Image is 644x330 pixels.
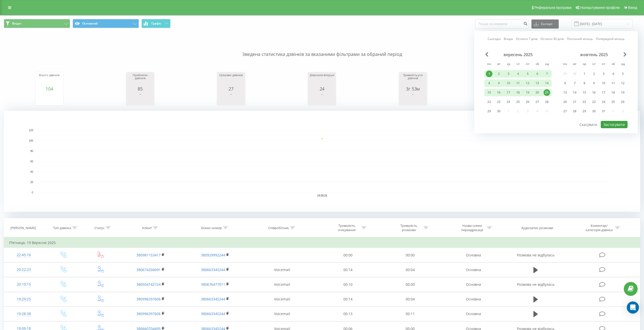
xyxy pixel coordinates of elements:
div: 22:45:16 [9,250,39,260]
div: 14 [544,80,550,86]
div: 13 [534,80,541,86]
div: пн 8 вер 2025 р. [484,79,494,87]
div: Назва схеми переадресації [459,224,486,232]
div: 30 [591,108,597,115]
div: A chart. [128,91,153,106]
span: Вхідні [12,21,21,26]
div: чт 9 жовт 2025 р. [589,79,599,87]
abbr: вівторок [571,61,578,68]
div: сб 27 вер 2025 р. [532,98,542,106]
div: пт 10 жовт 2025 р. [599,79,608,87]
abbr: середа [580,61,588,68]
div: Прийнятих дзвінків [128,74,153,86]
div: чт 2 жовт 2025 р. [589,70,599,78]
td: Основна [441,248,506,262]
div: пн 13 жовт 2025 р. [560,89,570,96]
td: 00:14 [317,292,379,306]
td: 00:10 [317,277,379,292]
div: ср 1 жовт 2025 р. [579,70,589,78]
div: вт 2 вер 2025 р. [494,70,504,78]
a: Поточний місяць [567,36,593,41]
div: 13 [562,89,568,96]
div: 18 [610,89,616,96]
div: 12 [619,80,626,86]
div: 7 [571,80,578,86]
div: сб 13 вер 2025 р. [532,79,542,87]
div: 8 [486,80,492,86]
div: 8 [581,80,588,86]
button: Графік [141,19,171,28]
div: 5 [619,71,626,77]
div: Співробітник [268,226,289,230]
text: 120 [29,129,33,132]
td: Основна [441,306,506,321]
div: чт 23 жовт 2025 р. [589,98,599,106]
div: пн 27 жовт 2025 р. [560,107,570,115]
div: 85 [128,86,153,91]
div: пн 15 вер 2025 р. [484,89,494,96]
td: Voicemail [247,292,317,306]
div: 17 [600,89,607,96]
div: A chart. [400,91,426,106]
abbr: четвер [590,61,598,68]
div: Аудіозапис розмови [521,226,553,230]
div: 16 [495,89,502,96]
div: 19 [524,89,531,96]
div: 4 [610,71,616,77]
a: 380504142724 [136,282,161,287]
div: 27 [218,86,244,91]
div: Бізнес номер [201,226,222,230]
span: Реферальна програма [534,6,572,10]
div: Open Intercom Messenger [627,301,639,314]
div: Тривалість розмови [395,224,422,232]
div: 3г 53м [400,86,426,91]
abbr: вівторок [495,61,503,68]
div: ср 17 вер 2025 р. [504,89,513,96]
a: 380996397606 [136,297,161,301]
td: Voicemail [247,262,317,277]
a: Вчора [504,36,513,41]
div: пт 5 вер 2025 р. [523,70,532,78]
td: 00:00 [317,248,379,262]
div: нд 21 вер 2025 р. [542,89,552,96]
div: 2 [495,71,502,77]
svg: A chart. [37,91,62,106]
div: A chart. [218,91,244,106]
div: 23 [591,99,597,105]
text: 20 [30,181,33,184]
text: 40 [30,170,33,173]
span: Графік [151,22,161,25]
div: 3 [600,71,607,77]
div: 28 [544,99,550,105]
abbr: п’ятниця [524,61,531,68]
div: пн 6 жовт 2025 р. [560,79,570,87]
td: 00:11 [379,306,441,321]
abbr: неділя [619,61,627,68]
div: 104 [37,86,62,91]
div: нд 5 жовт 2025 р. [618,70,628,78]
abbr: п’ятниця [600,61,607,68]
abbr: понеділок [561,61,569,68]
div: 1 [581,71,588,77]
div: [PERSON_NAME] [10,226,36,230]
div: 28 [571,108,578,115]
span: Розмова не відбулась [517,282,554,287]
div: 20 [534,89,541,96]
div: ср 24 вер 2025 р. [504,98,513,106]
div: 20:22:23 [9,265,39,275]
td: Voicemail [247,277,317,292]
div: вт 9 вер 2025 р. [494,79,504,87]
div: 30 [495,108,502,115]
div: пт 17 жовт 2025 р. [599,89,608,96]
abbr: субота [609,61,617,68]
button: Експорт [531,19,559,29]
abbr: понеділок [485,61,493,68]
td: 00:00 [379,248,441,262]
abbr: неділя [543,61,551,68]
div: ср 22 жовт 2025 р. [579,98,589,106]
div: 6 [562,80,568,86]
span: Next Month [624,52,627,57]
div: вт 16 вер 2025 р. [494,89,504,96]
a: 380996397606 [136,311,161,316]
div: чт 16 жовт 2025 р. [589,89,599,96]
